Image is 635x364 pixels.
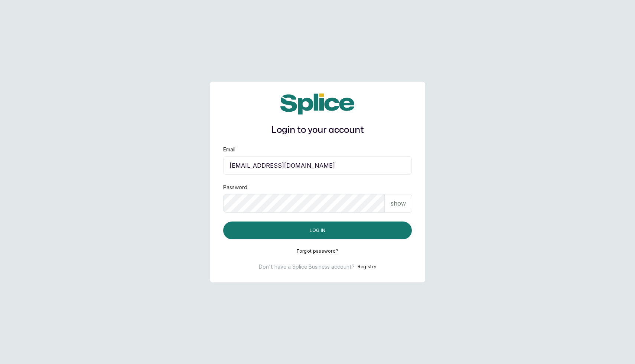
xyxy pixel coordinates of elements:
h1: Login to your account [223,124,412,137]
label: Password [223,184,247,191]
p: show [391,199,406,208]
input: email@acme.com [223,156,412,175]
p: Don't have a Splice Business account? [259,263,355,270]
button: Log in [223,222,412,239]
button: Register [358,263,376,270]
button: Forgot password? [297,248,339,254]
label: Email [223,146,235,153]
